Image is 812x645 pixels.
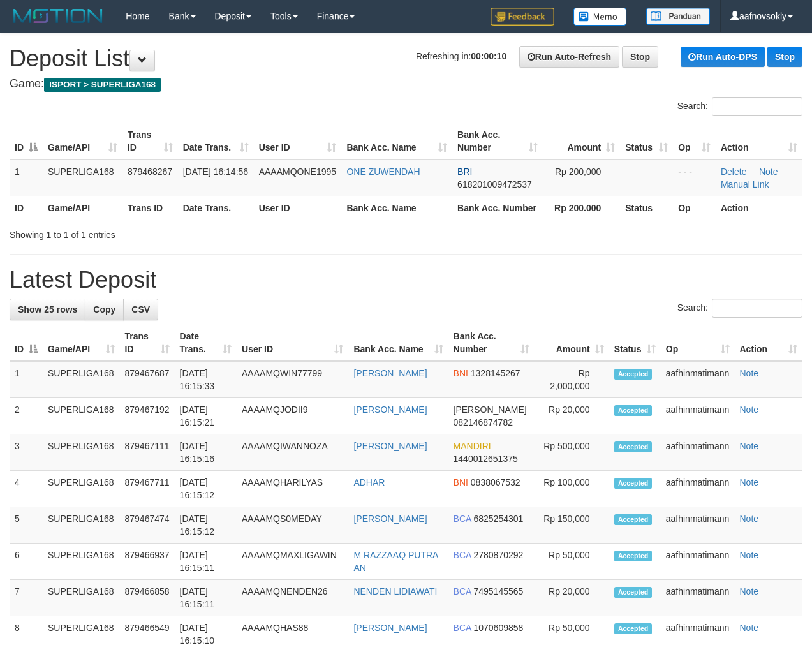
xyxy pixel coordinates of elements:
[10,580,43,616] td: 7
[454,550,471,560] span: BCA
[535,434,609,471] td: Rp 500,000
[43,123,122,159] th: Game/API: activate to sort column ascending
[178,196,254,219] th: Date Trans.
[346,167,420,177] a: ONE ZUWENDAH
[454,477,468,487] span: BNI
[491,8,554,26] img: Feedback.jpg
[614,369,653,380] span: Accepted
[454,417,513,427] span: Copy 082146874782 to clipboard
[673,159,716,196] td: - - -
[183,167,248,177] span: [DATE] 16:14:56
[519,46,619,68] a: Run Auto-Refresh
[10,299,85,320] a: Show 25 rows
[416,51,506,61] span: Refreshing in:
[471,477,520,487] span: Copy 0838067532 to clipboard
[614,441,653,452] span: Accepted
[237,325,348,361] th: User ID: activate to sort column ascending
[120,507,175,544] td: 879467474
[44,78,161,92] span: ISPORT > SUPERLIGA168
[712,299,802,318] input: Search:
[175,325,237,361] th: Date Trans.: activate to sort column ascending
[457,167,472,177] span: BRI
[43,544,120,580] td: SUPERLIGA168
[622,46,658,68] a: Stop
[614,514,653,525] span: Accepted
[10,123,43,159] th: ID: activate to sort column descending
[10,471,43,507] td: 4
[471,368,520,378] span: Copy 1328145267 to clipboard
[454,514,471,524] span: BCA
[677,97,802,116] label: Search:
[43,196,122,219] th: Game/API
[10,544,43,580] td: 6
[10,507,43,544] td: 5
[473,514,523,524] span: Copy 6825254301 to clipboard
[10,361,43,398] td: 1
[452,123,543,159] th: Bank Acc. Number: activate to sort column ascending
[353,550,438,573] a: M RAZZAAQ PUTRA AN
[175,471,237,507] td: [DATE] 16:15:12
[43,159,122,196] td: SUPERLIGA168
[473,623,523,633] span: Copy 1070609858 to clipboard
[535,544,609,580] td: Rp 50,000
[175,507,237,544] td: [DATE] 16:15:12
[454,368,468,378] span: BNI
[10,46,802,71] h1: Deposit List
[10,6,107,26] img: MOTION_logo.png
[237,507,348,544] td: AAAAMQS0MEDAY
[122,123,178,159] th: Trans ID: activate to sort column ascending
[712,97,802,116] input: Search:
[609,325,661,361] th: Status: activate to sort column ascending
[661,471,735,507] td: aafhinmatimann
[237,434,348,471] td: AAAAMQIWANNOZA
[543,123,620,159] th: Amount: activate to sort column ascending
[535,325,609,361] th: Amount: activate to sort column ascending
[716,196,802,219] th: Action
[614,551,653,561] span: Accepted
[721,167,746,177] a: Delete
[237,361,348,398] td: AAAAMQWIN77799
[452,196,543,219] th: Bank Acc. Number
[43,325,120,361] th: Game/API: activate to sort column ascending
[543,196,620,219] th: Rp 200.000
[10,223,328,241] div: Showing 1 to 1 of 1 entries
[620,123,673,159] th: Status: activate to sort column ascending
[254,123,342,159] th: User ID: activate to sort column ascending
[767,47,802,67] a: Stop
[646,8,710,25] img: panduan.png
[10,196,43,219] th: ID
[128,167,172,177] span: 879468267
[614,623,653,634] span: Accepted
[93,304,115,315] span: Copy
[10,434,43,471] td: 3
[10,159,43,196] td: 1
[457,179,532,189] span: Copy 618201009472537 to clipboard
[353,477,385,487] a: ADHAR
[454,441,491,451] span: MANDIRI
[237,544,348,580] td: AAAAMQMAXLIGAWIN
[740,477,759,487] a: Note
[661,361,735,398] td: aafhinmatimann
[175,398,237,434] td: [DATE] 16:15:21
[10,78,802,91] h4: Game:
[175,544,237,580] td: [DATE] 16:15:11
[661,325,735,361] th: Op: activate to sort column ascending
[759,167,778,177] a: Note
[740,404,759,415] a: Note
[454,454,518,464] span: Copy 1440012651375 to clipboard
[673,123,716,159] th: Op: activate to sort column ascending
[254,196,342,219] th: User ID
[471,51,506,61] strong: 00:00:10
[535,398,609,434] td: Rp 20,000
[353,623,427,633] a: [PERSON_NAME]
[448,325,535,361] th: Bank Acc. Number: activate to sort column ascending
[535,361,609,398] td: Rp 2,000,000
[535,471,609,507] td: Rp 100,000
[120,434,175,471] td: 879467111
[237,398,348,434] td: AAAAMQJODII9
[721,179,769,189] a: Manual Link
[473,586,523,597] span: Copy 7495145565 to clipboard
[620,196,673,219] th: Status
[123,299,158,320] a: CSV
[740,586,759,597] a: Note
